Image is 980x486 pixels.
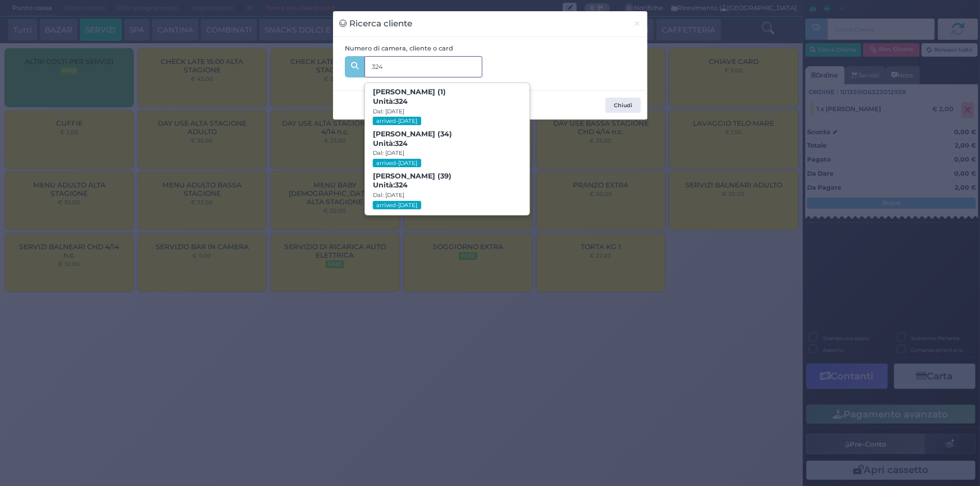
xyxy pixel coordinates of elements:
[373,191,404,199] small: Dal: [DATE]
[345,44,453,53] label: Numero di camera, cliente o card
[373,130,452,148] b: [PERSON_NAME] (34)
[627,11,647,36] button: Chiudi
[373,172,452,190] b: [PERSON_NAME] (39)
[364,56,482,77] input: Es. 'Mario Rossi', '220' o '108123234234'
[373,139,408,149] span: Unità:
[373,181,408,190] span: Unità:
[605,98,641,113] button: Chiudi
[373,117,421,125] small: arrived-[DATE]
[373,88,446,106] b: [PERSON_NAME] (1)
[373,149,404,157] small: Dal: [DATE]
[373,201,421,209] small: arrived-[DATE]
[339,17,413,30] h3: Ricerca cliente
[373,108,404,115] small: Dal: [DATE]
[373,159,421,167] small: arrived-[DATE]
[373,97,408,107] span: Unità:
[395,97,408,106] strong: 324
[395,181,408,189] strong: 324
[395,139,408,148] strong: 324
[633,17,641,30] span: ×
